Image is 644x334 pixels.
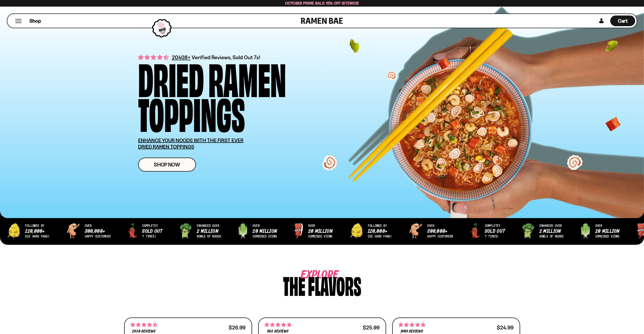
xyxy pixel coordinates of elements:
span: 4.75 stars [265,322,291,328]
span: 963 reviews [267,329,288,333]
span: 4.68 stars [130,322,157,328]
span: Cart [618,18,628,24]
a: Shop [29,16,41,26]
div: $25.99 [363,325,379,330]
div: Toppings [138,95,245,130]
span: 1409 reviews [401,329,423,333]
div: Dried [138,60,204,95]
u: ENHANCE YOUR NOODS WITH THE FIRST EVER DRIED RAMEN TOPPINGS [138,137,244,150]
div: flavors [308,273,361,297]
a: Shop Now [138,158,196,172]
div: $26.99 [229,325,245,330]
div: $24.99 [497,325,514,330]
span: Explore [301,273,323,278]
div: Cart [610,14,635,28]
span: 2830 reviews [132,329,155,333]
div: Ramen [208,60,286,95]
div: The [283,273,305,297]
span: 4.76 stars [399,322,425,328]
span: Shop [29,18,41,24]
button: Mobile Menu Trigger [15,19,22,23]
span: Shop Now [154,162,180,167]
span: October Prime Sale: 15% off Sitewide [285,1,359,6]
